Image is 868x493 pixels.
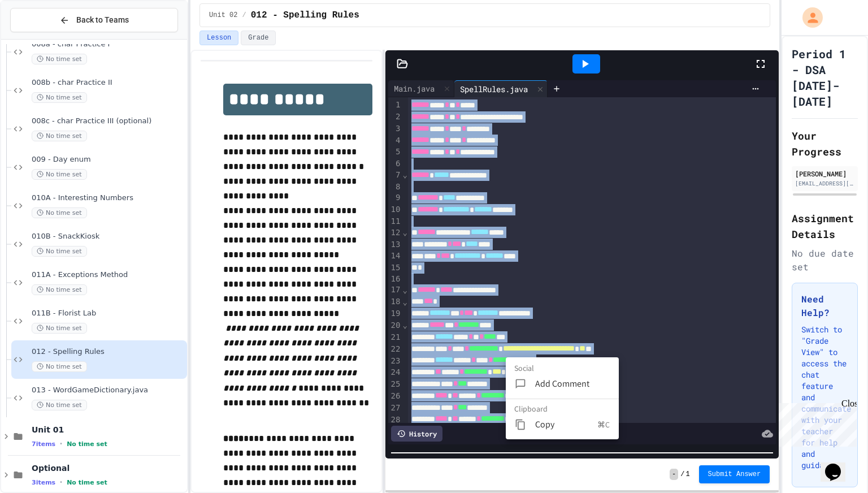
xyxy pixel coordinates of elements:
span: Copy [535,418,597,431]
iframe: chat widget [821,448,857,482]
iframe: chat widget [774,399,857,447]
p: ⌘C [597,419,610,430]
div: Chat with us now!Close [5,5,78,72]
li: Social [514,363,619,374]
li: Clipboard [514,404,619,414]
span: Add Comment [535,377,610,391]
